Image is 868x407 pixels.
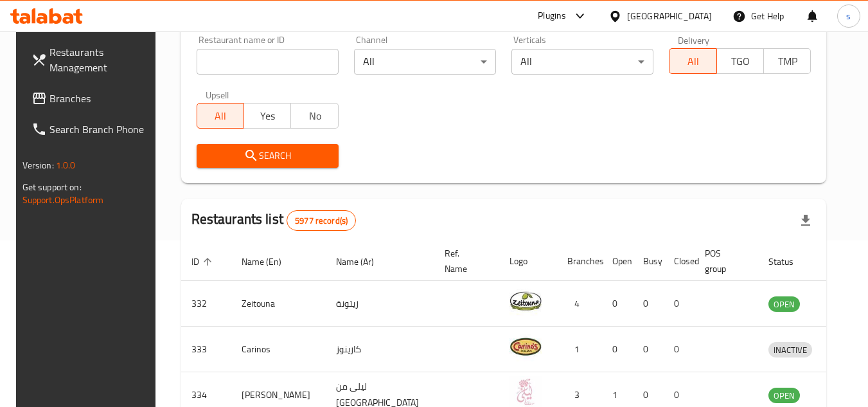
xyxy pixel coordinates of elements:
a: Search Branch Phone [21,114,161,145]
span: All [675,52,711,71]
img: Zeitouna [509,285,542,317]
th: Open [602,242,633,281]
span: All [202,107,239,125]
span: Restaurants Management [49,44,151,75]
th: Busy [633,242,664,281]
button: Yes [244,103,291,129]
span: Get support on: [22,179,82,195]
td: 0 [633,327,664,372]
td: 0 [664,327,695,372]
span: s [846,9,851,23]
span: Name (En) [242,254,298,269]
td: 0 [602,327,633,372]
span: TGO [722,52,759,71]
span: POS group [705,246,743,276]
button: All [669,48,716,74]
span: Version: [22,157,54,174]
span: Search [207,148,328,164]
button: TMP [763,48,811,74]
label: Delivery [678,35,710,44]
th: Closed [664,242,695,281]
div: All [511,49,653,75]
th: Branches [557,242,602,281]
span: Name (Ar) [336,254,391,269]
div: [GEOGRAPHIC_DATA] [627,9,712,23]
span: 1.0.0 [56,157,76,174]
button: No [290,103,338,129]
span: TMP [769,52,806,71]
td: 333 [181,327,231,372]
td: 332 [181,281,231,327]
span: Ref. Name [445,246,484,276]
span: Search Branch Phone [49,122,151,137]
span: ID [191,254,216,269]
h2: Restaurants list [191,210,357,231]
td: كارينوز [326,327,434,372]
div: Plugins [538,8,566,24]
span: INACTIVE [768,343,812,357]
td: 4 [557,281,602,327]
span: OPEN [768,388,800,403]
th: Logo [499,242,557,281]
span: Status [768,254,810,269]
label: Upsell [206,90,229,99]
span: Yes [249,107,286,125]
td: 0 [633,281,664,327]
div: Total records count [287,210,356,231]
td: زيتونة [326,281,434,327]
td: 1 [557,327,602,372]
td: Zeitouna [231,281,326,327]
span: OPEN [768,297,800,312]
td: Carinos [231,327,326,372]
a: Branches [21,83,161,114]
input: Search for restaurant name or ID.. [197,49,339,75]
button: All [197,103,244,129]
div: OPEN [768,296,800,312]
button: TGO [716,48,764,74]
div: Export file [790,205,821,236]
td: 0 [602,281,633,327]
td: 0 [664,281,695,327]
span: No [296,107,333,125]
a: Support.OpsPlatform [22,192,104,208]
span: 5977 record(s) [287,215,355,227]
span: Branches [49,91,151,106]
a: Restaurants Management [21,37,161,83]
div: All [354,49,496,75]
button: Search [197,144,339,168]
img: Carinos [509,330,542,363]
